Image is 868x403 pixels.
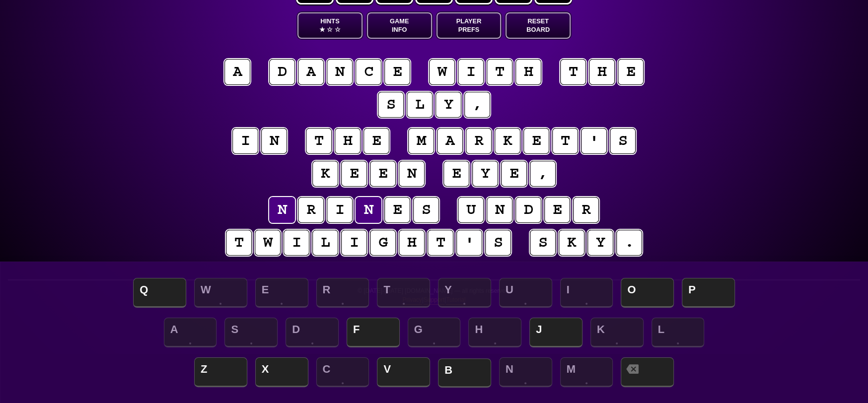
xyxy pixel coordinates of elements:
[399,161,425,187] puzzle-tile: n
[298,197,324,223] puzzle-tile: r
[286,318,339,347] span: D
[487,59,512,85] puzzle-tile: t
[529,318,582,347] span: J
[590,318,644,347] span: K
[255,357,308,387] span: X
[356,59,381,85] puzzle-tile: c
[559,230,584,256] puzzle-tile: k
[377,357,430,387] span: V
[261,128,287,154] puzzle-tile: n
[581,128,607,154] puzzle-tile: '
[618,59,644,85] puzzle-tile: e
[269,59,295,85] puzzle-tile: d
[560,357,613,387] span: M
[587,230,613,256] puzzle-tile: y
[327,59,353,85] puzzle-tile: n
[224,318,278,347] span: S
[616,230,642,256] puzzle-tile: .
[523,128,549,154] puzzle-tile: e
[501,161,527,187] puzzle-tile: e
[610,128,636,154] puzzle-tile: s
[232,128,258,154] puzzle-tile: i
[682,278,735,308] span: P
[284,230,309,256] puzzle-tile: i
[356,197,381,223] puzzle-tile: n
[312,161,338,187] puzzle-tile: k
[269,197,295,223] puzzle-tile: n
[164,318,217,347] span: A
[367,12,432,39] button: GameInfo
[429,59,455,85] puzzle-tile: w
[499,278,552,308] span: U
[319,25,325,34] span: ★
[485,230,511,256] puzzle-tile: s
[468,318,521,347] span: H
[437,128,463,154] puzzle-tile: a
[408,128,434,154] puzzle-tile: m
[226,230,252,256] puzzle-tile: t
[407,92,433,118] puzzle-tile: l
[458,197,484,223] puzzle-tile: u
[515,197,541,223] puzzle-tile: d
[499,357,552,387] span: N
[466,128,492,154] puzzle-tile: r
[363,128,389,154] puzzle-tile: e
[436,12,502,39] button: PlayerPrefs
[506,12,571,39] button: ResetBoard
[335,128,361,154] puzzle-tile: h
[530,230,556,256] puzzle-tile: s
[327,25,333,34] span: ☆
[544,197,570,223] puzzle-tile: e
[327,197,353,223] puzzle-tile: i
[347,318,400,347] span: F
[335,25,341,34] span: ☆
[573,197,599,223] puzzle-tile: r
[589,59,615,85] puzzle-tile: h
[378,92,404,118] puzzle-tile: s
[560,59,586,85] puzzle-tile: t
[552,128,578,154] puzzle-tile: t
[133,278,186,308] span: Q
[487,197,512,223] puzzle-tile: n
[515,59,541,85] puzzle-tile: h
[413,197,439,223] puzzle-tile: s
[384,197,410,223] puzzle-tile: e
[438,278,491,308] span: Y
[435,92,461,118] puzzle-tile: y
[316,357,369,387] span: C
[456,230,482,256] puzzle-tile: '
[370,230,396,256] puzzle-tile: g
[297,12,362,39] button: Hints★ ☆ ☆
[316,278,369,308] span: R
[495,128,520,154] puzzle-tile: k
[298,59,324,85] puzzle-tile: a
[464,92,490,118] puzzle-tile: ,
[399,230,425,256] puzzle-tile: h
[341,161,367,187] puzzle-tile: e
[194,278,247,308] span: W
[341,230,367,256] puzzle-tile: i
[438,358,491,388] span: B
[224,59,250,85] puzzle-tile: a
[377,278,430,308] span: T
[428,230,453,256] puzzle-tile: t
[370,161,396,187] puzzle-tile: e
[408,318,461,347] span: G
[458,59,484,85] puzzle-tile: i
[621,278,674,308] span: O
[312,230,338,256] puzzle-tile: l
[560,278,613,308] span: I
[255,278,308,308] span: E
[651,318,705,347] span: L
[530,161,556,187] puzzle-tile: ,
[194,357,247,387] span: Z
[255,230,281,256] puzzle-tile: w
[443,161,469,187] puzzle-tile: e
[384,59,410,85] puzzle-tile: e
[306,128,332,154] puzzle-tile: t
[472,161,498,187] puzzle-tile: y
